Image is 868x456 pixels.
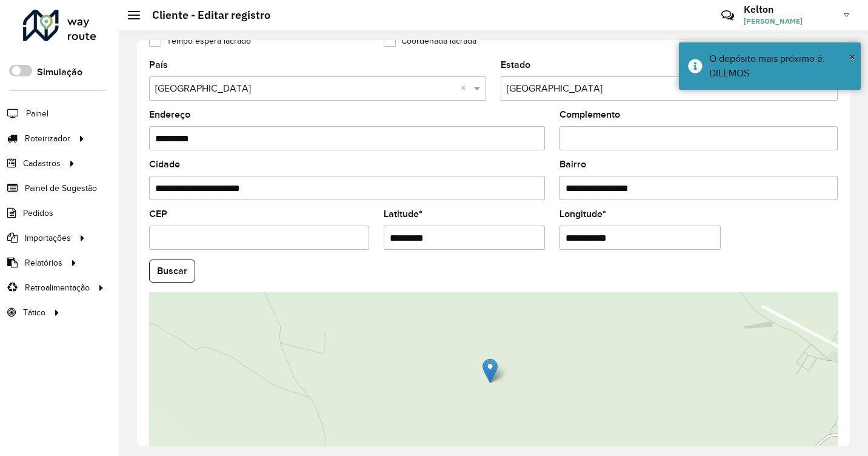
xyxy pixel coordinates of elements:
[709,52,852,81] div: O depósito mais próximo é: DILEMOS
[149,58,168,72] label: País
[25,132,70,145] span: Roteirizador
[384,35,476,47] label: Coordenada lacrada
[715,2,741,29] a: Contato Rápido
[25,256,62,269] span: Relatórios
[559,207,606,221] label: Longitude
[149,157,180,172] label: Cidade
[25,182,97,195] span: Painel de Sugestão
[149,35,251,47] label: Tempo espera lacrado
[149,107,190,122] label: Endereço
[140,8,270,22] h2: Cliente - Editar registro
[23,207,53,220] span: Pedidos
[744,16,835,27] span: [PERSON_NAME]
[149,260,195,283] button: Buscar
[25,281,90,294] span: Retroalimentação
[461,81,471,96] span: Clear all
[744,4,835,15] h3: Kelton
[23,157,61,170] span: Cadastros
[849,48,855,66] button: Close
[501,58,530,72] label: Estado
[25,232,71,244] span: Importações
[384,207,422,221] label: Latitude
[149,207,167,221] label: CEP
[37,65,82,79] label: Simulação
[26,107,48,120] span: Painel
[23,306,45,319] span: Tático
[849,50,855,64] span: ×
[559,157,586,172] label: Bairro
[559,107,620,122] label: Complemento
[482,358,498,383] img: Marker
